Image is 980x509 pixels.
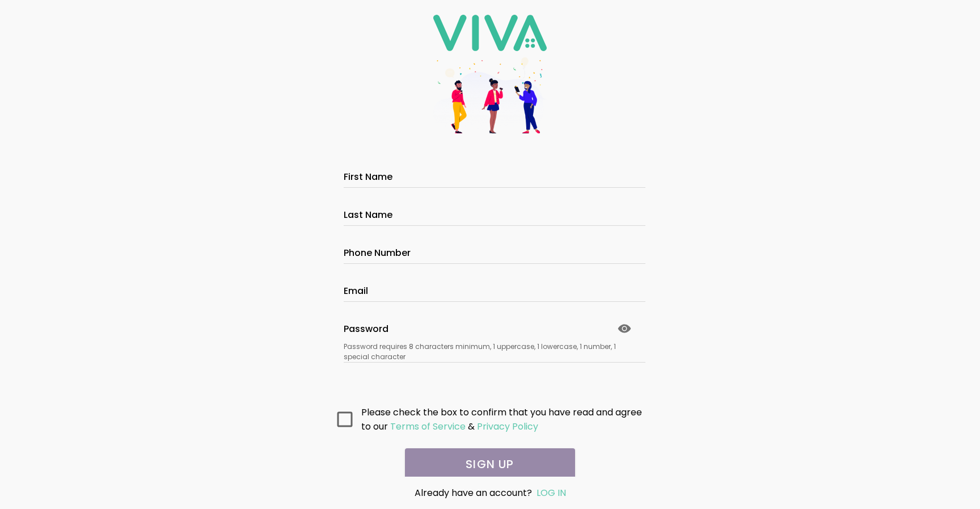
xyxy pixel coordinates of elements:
strong: All fields are required. Please fill them out before submitting. [335,136,627,149]
div: Already have an account? [357,486,623,500]
ion-text: Password requires 8 characters minimum, 1 uppercase, 1 lowercase, 1 number, 1 special character [344,342,636,362]
ion-col: Please check the box to confirm that you have read and agree to our & [358,402,649,436]
ion-text: Privacy Policy [477,420,538,433]
ion-text: Terms of Service [390,420,466,433]
a: LOG IN [537,486,566,499]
